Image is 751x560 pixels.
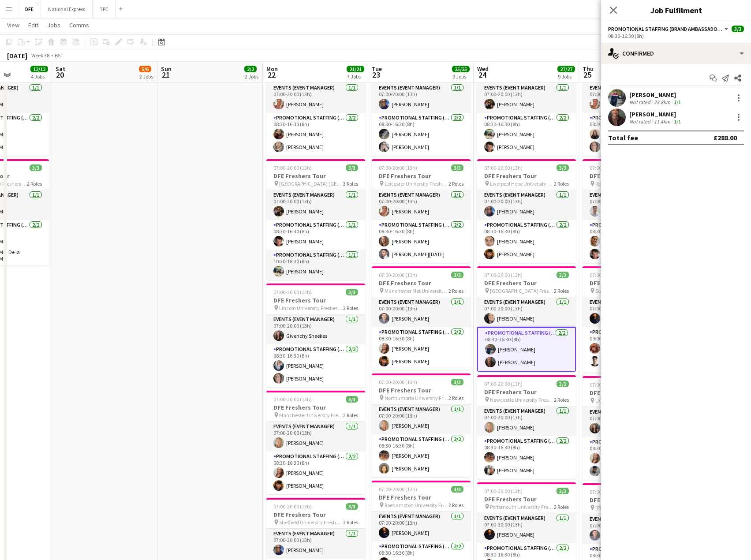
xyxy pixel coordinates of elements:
app-card-role: Promotional Staffing (Brand Ambassadors)1/110:30-18:30 (8h)[PERSON_NAME] [266,250,365,280]
span: 2 Roles [554,504,569,510]
app-card-role: Events (Event Manager)1/107:00-20:00 (13h)[PERSON_NAME] [583,190,681,220]
app-job-card: 07:00-20:00 (13h)3/3DFE Freshers Tour Northumbria University Freshers Fair2 RolesEvents (Event Ma... [372,373,471,477]
div: Confirmed [601,43,751,64]
span: 2 Roles [448,180,463,187]
span: 3/3 [346,289,358,295]
span: 07:00-20:00 (13h) [590,381,628,388]
app-card-role: Events (Event Manager)1/107:00-20:00 (13h)[PERSON_NAME] [477,190,576,220]
div: 2 Jobs [139,73,153,80]
span: 2 Roles [448,502,463,508]
h3: DFE Freshers Tour [266,511,365,519]
h3: DFE Freshers Tour [477,495,576,503]
span: 27/27 [557,66,575,72]
span: 07:00-20:00 (13h) [273,164,312,171]
app-job-card: 07:00-20:00 (13h)3/3DFE Freshers Tour Leeds University Freshers Fair2 RolesEvents (Event Manager)... [372,52,471,156]
a: Comms [66,19,93,31]
span: Week 38 [29,52,51,59]
app-skills-label: 1/1 [674,118,681,125]
div: BST [55,52,64,59]
app-job-card: 07:00-20:00 (13h)3/3DFE Freshers Tour UClan Freshers Fair2 RolesEvents (Event Manager)1/107:00-20... [583,376,681,480]
span: 21/21 [347,66,364,72]
span: 3/3 [451,486,463,493]
h3: DFE Freshers Tour [477,388,576,396]
app-card-role: Events (Event Manager)1/107:00-20:00 (13h)[PERSON_NAME] [266,422,365,452]
a: Jobs [44,19,64,31]
div: 9 Jobs [452,73,469,80]
span: 22 [265,70,278,80]
div: [PERSON_NAME] [629,110,683,118]
span: 07:00-20:00 (13h) [590,272,628,278]
app-card-role: Promotional Staffing (Brand Ambassadors)2/208:30-16:30 (8h)[PERSON_NAME][PERSON_NAME] [477,220,576,263]
app-card-role: Promotional Staffing (Brand Ambassadors)2/208:30-16:30 (8h)[PERSON_NAME][PERSON_NAME] [266,113,365,156]
span: 25 [581,70,594,80]
button: National Express [41,0,93,18]
span: [GEOGRAPHIC_DATA] [GEOGRAPHIC_DATA] Freshers Fair [279,180,343,187]
span: Thu [583,65,594,73]
a: View [4,19,23,31]
app-job-card: 07:00-20:00 (13h)3/3DFE Freshers Tour Newcastle University Freshers Fair2 RolesEvents (Event Mana... [477,375,576,479]
app-job-card: 07:00-20:00 (13h)3/3DFE Freshers Tour [GEOGRAPHIC_DATA] [GEOGRAPHIC_DATA] Freshers Fair3 RolesEve... [266,159,365,280]
h3: DFE Freshers Tour [266,296,365,304]
span: 3/3 [451,379,463,385]
span: 2 Roles [554,396,569,403]
span: 2 Roles [448,395,463,401]
span: Northumbria University Freshers Fair [385,395,448,401]
span: 2 Roles [343,519,358,526]
span: 3/3 [732,26,744,32]
div: [DATE] [7,51,27,60]
span: 3/3 [346,396,358,403]
span: 3/3 [451,272,463,278]
app-card-role: Promotional Staffing (Brand Ambassadors)2/208:30-16:30 (8h)[PERSON_NAME][PERSON_NAME] [372,113,471,156]
div: 08:30-16:30 (8h) [608,33,744,39]
a: Edit [25,19,42,31]
app-card-role: Promotional Staffing (Brand Ambassadors)1/108:30-16:30 (8h)[PERSON_NAME] [266,220,365,250]
h3: DFE Freshers Tour [266,403,365,411]
h3: DFE Freshers Tour [372,386,471,394]
span: 2 Roles [554,287,569,294]
app-job-card: 07:00-20:00 (13h)3/3DFE Freshers Tour Manchester Met University Freshers Fair2 RolesEvents (Event... [372,266,471,370]
app-card-role: Promotional Staffing (Brand Ambassadors)2/208:30-16:30 (8h)[PERSON_NAME][PERSON_NAME][DATE] [372,220,471,263]
app-card-role: Promotional Staffing (Brand Ambassadors)2/208:30-16:30 (8h)[PERSON_NAME][PERSON_NAME] [477,327,576,372]
app-card-role: Events (Event Manager)1/107:00-20:00 (13h)Givenchy Sneekes [266,314,365,344]
span: 07:00-20:00 (13h) [273,396,312,403]
button: DFE [18,0,41,18]
span: 2 Roles [448,287,463,294]
h3: DFE Freshers Tour [372,279,471,287]
span: 2 Roles [343,412,358,418]
app-card-role: Events (Event Manager)1/107:00-20:00 (13h)Givenchy Sneekes [583,407,681,437]
app-job-card: 07:00-20:00 (13h)3/3DFE Freshers Tour Southampton University Freshers Fair2 RolesEvents (Event Ma... [583,266,681,373]
div: 11.4km [652,118,672,125]
span: 3 Roles [343,180,358,187]
h3: DFE Freshers Tour [372,493,471,501]
h3: DFE Freshers Tour [583,389,681,397]
app-card-role: Promotional Staffing (Brand Ambassadors)2/208:30-16:30 (8h)[PERSON_NAME][PERSON_NAME] [477,436,576,479]
span: 2 Roles [554,180,569,187]
h3: DFE Freshers Tour [583,172,681,180]
h3: DFE Freshers Tour [583,279,681,287]
app-card-role: Promotional Staffing (Brand Ambassadors)2/208:30-16:30 (8h)[PERSON_NAME][PERSON_NAME] [583,220,681,263]
app-card-role: Promotional Staffing (Brand Ambassadors)2/209:00-17:00 (8h)[PERSON_NAME][PERSON_NAME] De la [PERS... [583,327,681,373]
div: 07:00-20:00 (13h)3/3DFE Freshers Tour Nottingham University Freshers Fair2 RolesEvents (Event Man... [583,52,681,156]
div: 7 Jobs [347,73,364,80]
span: Sun [161,65,172,73]
button: TPE [93,0,116,18]
app-card-role: Events (Event Manager)1/107:00-20:00 (13h)[PERSON_NAME] [372,511,471,541]
h3: DFE Freshers Tour [372,172,471,180]
span: 2 Roles [27,180,42,187]
span: 24 [476,70,489,80]
app-card-role: Events (Event Manager)1/107:00-20:00 (13h)[PERSON_NAME] [266,529,365,559]
div: 07:00-20:00 (13h)3/3DFE Freshers Tour Manchester University Freshers Fair2 RolesEvents (Event Man... [266,391,365,494]
span: Lincoln University Freshers Fair [279,305,343,311]
app-card-role: Promotional Staffing (Brand Ambassadors)2/208:30-16:30 (8h)[PERSON_NAME][PERSON_NAME] [583,113,681,156]
span: Promotional Staffing (Brand Ambassadors) [608,26,723,32]
div: 4 Jobs [31,73,48,80]
h3: DFE Freshers Tour [477,279,576,287]
span: Wed [477,65,489,73]
app-job-card: 07:00-20:00 (13h)3/3DFE Freshers Tour Liverpool Hope University Freshers Fair2 RolesEvents (Event... [477,159,576,263]
span: 3/3 [557,488,569,494]
div: [PERSON_NAME] [629,91,683,99]
app-card-role: Events (Event Manager)1/107:00-20:00 (13h)[PERSON_NAME] [477,83,576,113]
span: Sat [56,65,65,73]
